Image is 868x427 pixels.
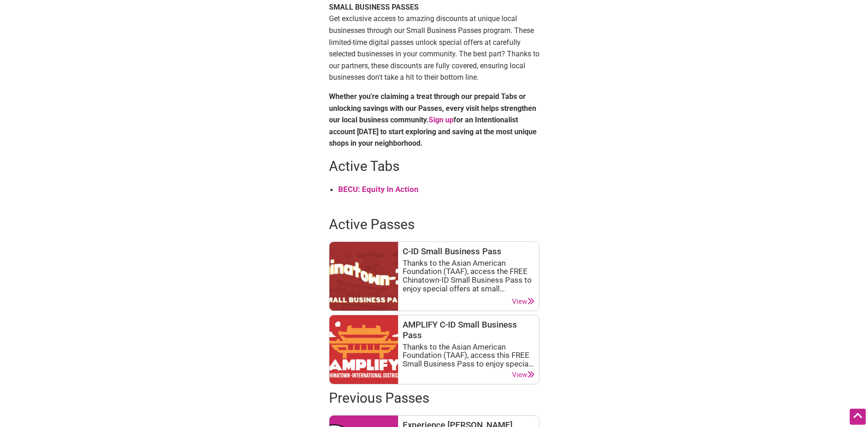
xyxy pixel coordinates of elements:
div: Thanks to the Asian American Foundation (TAAF), access this FREE Small Business Pass to enjoy spe... [403,343,534,368]
a: Sign up [429,115,453,124]
a: View [512,371,534,379]
img: AMPLIFY - Chinatown-International District [329,315,398,384]
h3: AMPLIFY C-ID Small Business Pass [403,320,534,340]
strong: Whether you're claiming a treat through our prepaid Tabs or unlocking savings with our Passes, ev... [329,92,537,148]
a: BECU: Equity In Action [338,185,419,194]
h2: Active Passes [329,215,539,234]
div: Scroll Back to Top [850,409,866,425]
h3: C-ID Small Business Pass [403,246,534,257]
img: Chinatown-ID Small Business Pass [329,242,398,311]
div: Thanks to the Asian American Foundation (TAAF), access the FREE Chinatown-ID Small Business Pass ... [403,259,534,293]
p: Get exclusive access to amazing discounts at unique local businesses through our Small Business P... [329,1,539,83]
h2: Previous Passes [329,389,539,408]
h2: Active Tabs [329,157,539,176]
a: View [512,297,534,306]
strong: SMALL BUSINESS PASSES [329,3,419,11]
